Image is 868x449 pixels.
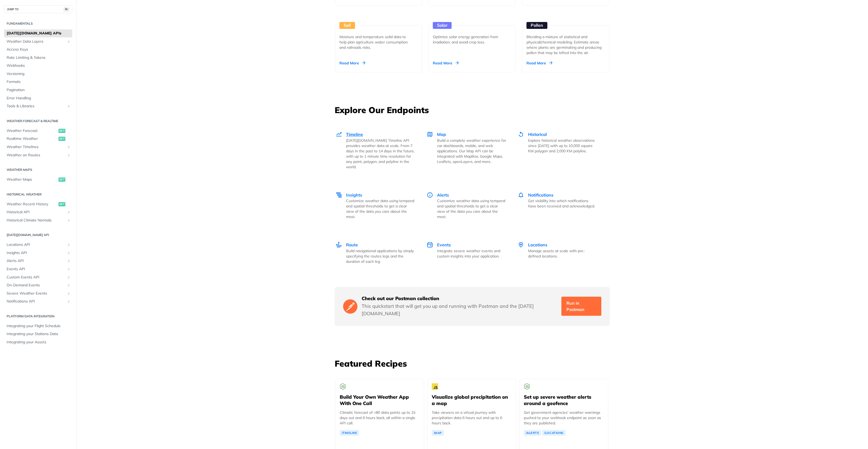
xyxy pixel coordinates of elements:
span: Historical Climate Normals [7,218,65,223]
a: Integrating your Assets [4,338,72,346]
p: Customize weather data using temporal and spatial thresholds to get a clear view of the data you ... [437,198,506,219]
div: Optimize solar energy generation from irradiation, and avoid crop loss. [433,34,507,45]
img: Postman Logo [343,299,357,314]
p: Build a complete weather experience for car dashboards, mobile, and web applications. Our Map API... [437,138,506,164]
span: Weather on Routes [7,153,65,158]
a: Locations APIShow subpages for Locations API [4,241,72,249]
a: Weather TimelinesShow subpages for Weather Timelines [4,143,72,151]
a: Events Events Integrate severe weather events and custom insights into your application. [421,230,512,275]
a: Events APIShow subpages for Events API [4,265,72,273]
span: Formats [7,79,71,85]
img: Notifications [518,192,524,198]
a: Insights APIShow subpages for Insights API [4,249,72,257]
a: Formats [4,78,72,86]
a: Webhooks [4,62,72,70]
button: Show subpages for Weather on Routes [67,153,71,157]
p: Get government agencies' weather warnings pushed to your webhook endpoint as soon as they are pub... [524,410,604,426]
span: get [58,202,65,206]
button: JUMP TO⌘/ [4,5,72,13]
p: Build navigational applications by simply specifying the routes legs and the duration of each leg. [346,248,415,264]
p: Get visibility into which notifications have been received and acknowledged. [528,198,597,209]
span: Tools & Libraries [7,104,65,109]
span: [DATE][DOMAIN_NAME] APIs [7,31,71,36]
span: Locations [528,242,547,247]
a: Historical Historical Explore historical weather observations since [DATE] with up to 10,000 squa... [512,120,603,181]
img: Timeline [336,131,342,137]
span: Insights API [7,250,65,256]
h5: Check out our Postman collection [362,295,557,302]
div: Read More [339,60,365,66]
a: Weather Mapsget [4,176,72,184]
span: Integrating your Assets [7,340,71,345]
span: Error Handling [7,96,71,101]
button: Show subpages for Tools & Libraries [67,104,71,108]
h2: Weather Forecast & realtime [4,119,72,123]
span: Weather Timelines [7,144,65,150]
span: On-Demand Events [7,283,65,288]
div: Blending a mixture of statistical and physical/chemical modeling. Estimate areas where plants are... [526,34,605,55]
span: get [58,177,65,182]
span: Route [346,242,358,247]
h2: Historical Weather [4,192,72,197]
span: Rate Limiting & Tokens [7,55,71,60]
div: Read More [433,60,459,66]
div: Read More [526,60,552,66]
p: Climatic forecast of >80 data points up to 15 days out and 6 hours back, all within a single API ... [340,410,420,426]
span: Alerts API [7,258,65,264]
a: Route Route Build navigational applications by simply specifying the routes legs and the duration... [335,230,421,275]
a: Error Handling [4,94,72,102]
img: Insights [336,192,342,198]
div: Solar [433,22,452,29]
a: Locations Locations Manage assets at scale with pre-defined locations. [512,230,603,275]
span: Events [437,242,451,247]
a: Integrating your Stations Data [4,330,72,338]
p: Take viewers on a virtual journey with precipitation data 6 hours out and up to 6 hours back. [432,410,512,426]
a: Realtime Weatherget [4,135,72,143]
h3: Explore Our Endpoints [335,104,610,116]
span: Notifications API [7,299,65,304]
span: Access Keys [7,47,71,52]
span: Custom Events API [7,275,65,280]
img: Route [336,242,342,248]
span: Historical API [7,210,65,215]
span: Pagination [7,87,71,93]
span: Locations API [7,242,65,247]
p: Integrate severe weather events and custom insights into your application. [437,248,506,259]
a: Custom Events APIShow subpages for Custom Events API [4,273,72,281]
span: Historical [528,132,547,137]
h5: Visualize global precipitation on a map [432,394,512,407]
div: Soil [339,22,355,29]
button: Show subpages for Insights API [67,251,71,255]
span: Insights [346,192,362,198]
button: Show subpages for On-Demand Events [67,283,71,287]
span: ⌘/ [63,7,69,12]
span: Weather Data Layers [7,39,65,44]
span: get [58,137,65,141]
a: /Alerts [524,430,541,436]
a: Notifications Notifications Get visibility into which notifications have been received and acknow... [512,181,603,231]
span: Map [437,132,446,137]
span: Severe Weather Events [7,291,65,296]
a: Versioning [4,70,72,78]
a: Historical Climate NormalsShow subpages for Historical Climate Normals [4,216,72,224]
h2: Fundamentals [4,21,72,26]
button: Show subpages for Weather Data Layers [67,39,71,44]
button: Show subpages for Locations API [67,243,71,247]
button: Show subpages for Severe Weather Events [67,291,71,296]
a: Tools & LibrariesShow subpages for Tools & Libraries [4,102,72,110]
div: Pollen [526,22,547,29]
a: Map Map Build a complete weather experience for car dashboards, mobile, and web applications. Our... [421,120,512,181]
a: Weather Forecastget [4,127,72,135]
h5: Build Your Own Weather App With One Call [340,394,420,407]
img: Locations [518,242,524,248]
p: Manage assets at scale with pre-defined locations. [528,248,597,259]
a: Run in Postman [561,297,601,316]
span: Weather Forecast [7,128,57,134]
h5: Set up severe weather alerts around a geofence [524,394,604,407]
a: Integrating your Flight Schedule [4,322,72,330]
button: Show subpages for Historical API [67,210,71,214]
a: Alerts APIShow subpages for Alerts API [4,257,72,265]
span: Notifications [528,192,553,198]
span: Webhooks [7,63,71,68]
h2: Weather Maps [4,167,72,172]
